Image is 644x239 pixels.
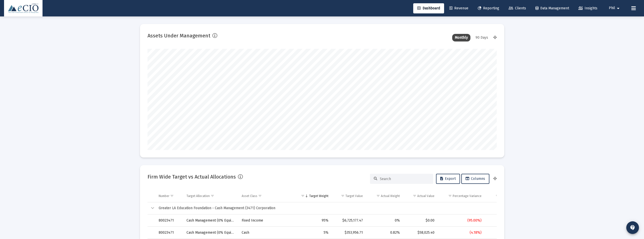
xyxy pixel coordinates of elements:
[413,3,444,13] a: Dashboard
[155,214,183,227] td: 80023471
[370,218,400,223] div: 0%
[309,194,328,198] div: Target Weight
[473,34,491,41] div: 90 Days
[489,218,521,223] div: ($6,725,177.47)
[186,194,210,198] div: Target Allocation
[403,190,438,202] td: Column Actual Value
[478,6,499,10] span: Reporting
[438,190,485,202] td: Column Percentage Variance
[474,3,503,13] a: Reporting
[505,3,530,13] a: Clients
[336,218,363,223] div: $6,725,177.47
[574,3,601,13] a: Insights
[448,194,452,198] span: Show filter options for column 'Percentage Variance'
[461,174,489,184] button: Columns
[301,194,305,198] span: Show filter options for column 'Target Weight'
[155,227,183,239] td: 80023471
[170,194,174,198] span: Show filter options for column 'Number'
[366,190,403,202] td: Column Actual Weight
[417,6,440,10] span: Dashboard
[376,194,380,198] span: Show filter options for column 'Actual Weight'
[258,194,262,198] span: Show filter options for column 'Asset Class'
[603,3,627,13] button: Phil
[159,206,521,211] div: Greater LA Education Foundation - Cash Management (3471) Corporation
[380,177,429,181] input: Search
[299,218,328,223] div: 95%
[299,230,328,235] div: 5%
[407,230,434,235] div: $58,025.40
[148,202,155,214] td: Collapse
[238,214,295,227] td: Fixed Income
[615,3,621,13] mat-icon: arrow_drop_down
[466,177,485,181] span: Columns
[489,230,521,235] div: ($295,931.31)
[238,190,295,202] td: Column Asset Class
[630,225,636,231] mat-icon: contact_support
[381,194,400,198] div: Actual Weight
[535,6,569,10] span: Data Management
[578,6,597,10] span: Insights
[485,190,525,202] td: Column Dollar Variance
[8,3,39,13] img: Dashboard
[183,214,238,227] td: Cash Management (0% Equity)
[417,194,434,198] div: Actual Value
[159,194,169,198] div: Number
[341,194,345,198] span: Show filter options for column 'Target Value'
[345,194,363,198] div: Target Value
[531,3,573,13] a: Data Management
[609,6,615,10] span: Phil
[442,230,482,235] div: (4.18%)
[148,32,210,40] h2: Assets Under Management
[183,227,238,239] td: Cash Management (0% Equity)
[183,190,238,202] td: Column Target Allocation
[495,194,499,198] span: Show filter options for column 'Dollar Variance'
[452,34,470,41] div: Monthly
[442,218,482,223] div: (95.00%)
[336,230,363,235] div: $353,956.71
[509,6,526,10] span: Clients
[436,174,460,184] button: Export
[445,3,472,13] a: Revenue
[242,194,257,198] div: Asset Class
[211,194,214,198] span: Show filter options for column 'Target Allocation'
[453,194,482,198] div: Percentage Variance
[155,190,183,202] td: Column Number
[238,227,295,239] td: Cash
[440,177,456,181] span: Export
[148,173,236,181] h2: Firm Wide Target vs Actual Allocations
[407,218,434,223] div: $0.00
[370,230,400,235] div: 0.82%
[332,190,366,202] td: Column Target Value
[449,6,468,10] span: Revenue
[295,190,332,202] td: Column Target Weight
[413,194,417,198] span: Show filter options for column 'Actual Value'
